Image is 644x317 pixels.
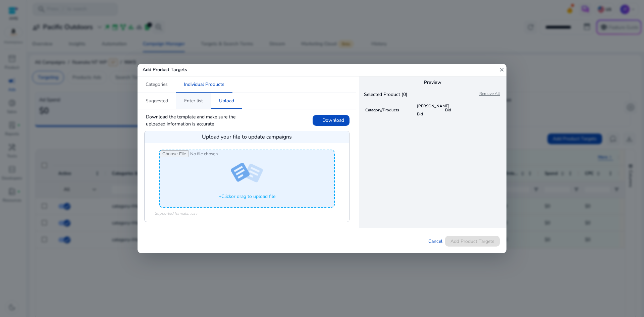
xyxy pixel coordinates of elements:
mat-icon: close [499,64,505,76]
span: Category/Products [365,107,399,113]
span: Upload [219,99,234,103]
h4: Upload your file to update campaigns [145,131,349,143]
span: Download [322,117,344,124]
p: Download the template and make sure the uploaded information is accurate [144,112,257,129]
h5: Add Product Targets [138,64,322,76]
p: Selected Product (0) [359,91,433,98]
span: Individual Products [184,82,224,87]
i: Supported formats: .csv [155,211,197,216]
span: Cancel [428,238,442,245]
span: Suggested [146,99,168,103]
span: [PERSON_NAME]. Bid [417,103,450,117]
span: Enter list [184,99,203,103]
a: Download [313,115,350,126]
span: Bid [445,107,451,113]
button: Cancel [426,236,445,247]
span: Categories [146,82,168,87]
p: Remove All [479,91,506,98]
h5: Preview [359,76,506,89]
